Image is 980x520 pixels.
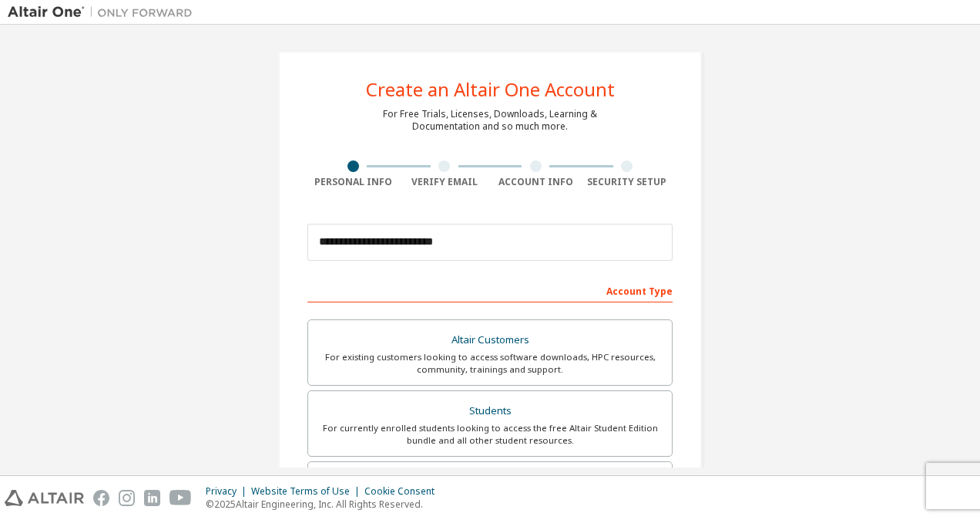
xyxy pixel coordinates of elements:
img: altair_logo.svg [5,490,84,506]
div: Altair Customers [317,329,663,351]
div: For Free Trials, Licenses, Downloads, Learning & Documentation and so much more. [383,108,597,133]
div: Account Info [490,176,582,188]
div: Cookie Consent [364,485,444,498]
div: For existing customers looking to access software downloads, HPC resources, community, trainings ... [317,351,663,376]
p: © 2025 Altair Engineering, Inc. All Rights Reserved. [206,498,444,511]
img: facebook.svg [93,490,109,506]
img: instagram.svg [119,490,135,506]
div: Website Terms of Use [251,485,364,498]
div: For currently enrolled students looking to access the free Altair Student Edition bundle and all ... [317,422,663,447]
div: Verify Email [399,176,491,188]
div: Account Type [307,278,673,302]
img: linkedin.svg [144,490,160,506]
div: Students [317,400,663,422]
img: youtube.svg [169,490,192,506]
div: Create an Altair One Account [366,80,615,99]
div: Personal Info [307,176,399,188]
div: Privacy [206,485,251,498]
img: Altair One [8,5,200,20]
div: Security Setup [582,176,673,188]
